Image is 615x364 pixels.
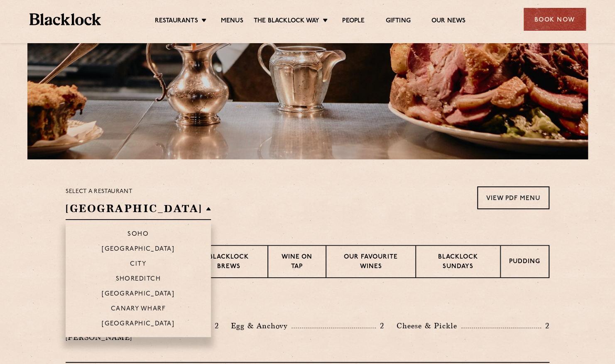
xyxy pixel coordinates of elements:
[210,320,218,331] p: 2
[524,8,586,31] div: Book Now
[335,253,407,272] p: Our favourite wines
[102,246,174,254] p: [GEOGRAPHIC_DATA]
[66,299,549,310] h3: Pre Chop Bites
[477,186,549,209] a: View PDF Menu
[221,17,243,26] a: Menus
[198,253,259,272] p: Blacklock Brews
[155,17,198,26] a: Restaurants
[231,320,292,332] p: Egg & Anchovy
[127,231,149,239] p: Soho
[111,305,166,314] p: Canary Wharf
[66,186,211,197] p: Select a restaurant
[342,17,365,26] a: People
[130,261,146,269] p: City
[424,253,492,272] p: Blacklock Sundays
[509,257,540,268] p: Pudding
[385,17,410,26] a: Gifting
[376,320,384,331] p: 2
[397,320,461,332] p: Cheese & Pickle
[102,320,174,329] p: [GEOGRAPHIC_DATA]
[254,17,319,26] a: The Blacklock Way
[29,13,101,25] img: BL_Textured_Logo-footer-cropped.svg
[431,17,466,26] a: Our News
[116,276,161,284] p: Shoreditch
[102,291,174,299] p: [GEOGRAPHIC_DATA]
[277,253,317,272] p: Wine on Tap
[66,201,211,220] h2: [GEOGRAPHIC_DATA]
[541,320,549,331] p: 2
